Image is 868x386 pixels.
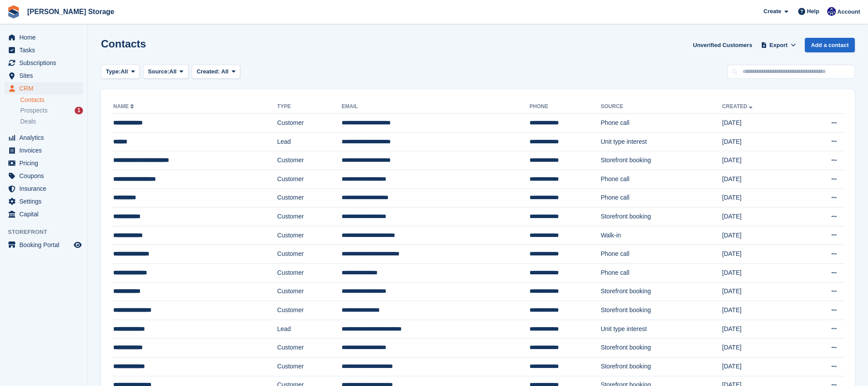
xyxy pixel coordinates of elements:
td: Phone call [601,170,722,189]
span: Prospects [20,106,47,115]
img: Ross Watt [827,7,836,16]
td: Storefront booking [601,339,722,357]
a: menu [4,131,83,144]
span: CRM [19,82,72,95]
th: Phone [529,100,601,114]
button: Created: All [192,65,240,79]
a: menu [4,69,83,82]
span: Capital [19,208,72,220]
td: Storefront booking [601,151,722,170]
a: Preview store [72,240,83,250]
td: Phone call [601,263,722,282]
span: Insurance [19,182,72,195]
span: Home [19,31,72,44]
td: [DATE] [722,339,800,357]
td: Storefront booking [601,301,722,320]
td: Customer [277,339,342,357]
td: [DATE] [722,226,800,245]
span: Account [837,7,860,16]
a: menu [4,31,83,44]
td: [DATE] [722,114,800,133]
td: [DATE] [722,208,800,226]
span: Type: [106,67,121,76]
td: Customer [277,357,342,376]
td: Storefront booking [601,282,722,301]
a: menu [4,82,83,95]
h1: Contacts [101,38,146,50]
td: Customer [277,245,342,264]
span: Tasks [19,44,72,56]
td: Lead [277,320,342,339]
div: 1 [75,107,83,114]
a: Deals [20,117,83,126]
th: Type [277,100,342,114]
td: [DATE] [722,357,800,376]
a: menu [4,57,83,69]
button: Source: All [143,65,188,79]
span: Settings [19,195,72,208]
a: Unverified Customers [689,38,756,52]
span: Booking Portal [19,239,72,251]
span: All [221,68,229,75]
td: Customer [277,263,342,282]
button: Export [759,38,798,52]
td: Customer [277,151,342,170]
td: Phone call [601,114,722,133]
td: Unit type interest [601,320,722,339]
a: menu [4,170,83,182]
span: Pricing [19,157,72,169]
td: [DATE] [722,301,800,320]
a: Prospects 1 [20,106,83,115]
span: Analytics [19,131,72,144]
span: Create [764,7,781,16]
img: stora-icon-8386f47178a22dfd0bd8f6a31ec36ba5ce8667c1dd55bd0f319d3a0aa187defe.svg [7,5,20,18]
td: Customer [277,208,342,226]
a: menu [4,239,83,251]
td: Unit type interest [601,132,722,151]
button: Type: All [101,65,140,79]
td: Customer [277,282,342,301]
a: menu [4,182,83,195]
span: Help [807,7,819,16]
a: menu [4,144,83,157]
a: Name [113,103,136,109]
a: [PERSON_NAME] Storage [24,4,118,19]
a: menu [4,208,83,220]
a: Created [722,103,754,109]
span: All [169,67,177,76]
td: [DATE] [722,151,800,170]
td: Storefront booking [601,208,722,226]
span: Invoices [19,144,72,157]
a: Contacts [20,96,83,104]
td: Storefront booking [601,357,722,376]
td: Lead [277,132,342,151]
td: [DATE] [722,132,800,151]
td: Phone call [601,245,722,264]
span: Created: [197,68,220,75]
span: All [121,67,128,76]
a: menu [4,44,83,56]
span: Deals [20,117,36,126]
span: Sites [19,69,72,82]
td: [DATE] [722,189,800,208]
td: [DATE] [722,282,800,301]
td: Customer [277,114,342,133]
span: Subscriptions [19,57,72,69]
td: [DATE] [722,170,800,189]
a: Add a contact [805,38,855,52]
span: Storefront [8,228,87,237]
td: Walk-in [601,226,722,245]
td: Customer [277,226,342,245]
td: Customer [277,301,342,320]
td: [DATE] [722,320,800,339]
td: Customer [277,170,342,189]
a: menu [4,157,83,169]
span: Coupons [19,170,72,182]
th: Source [601,100,722,114]
span: Export [770,41,788,50]
td: [DATE] [722,263,800,282]
td: Customer [277,189,342,208]
td: [DATE] [722,245,800,264]
td: Phone call [601,189,722,208]
th: Email [342,100,529,114]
